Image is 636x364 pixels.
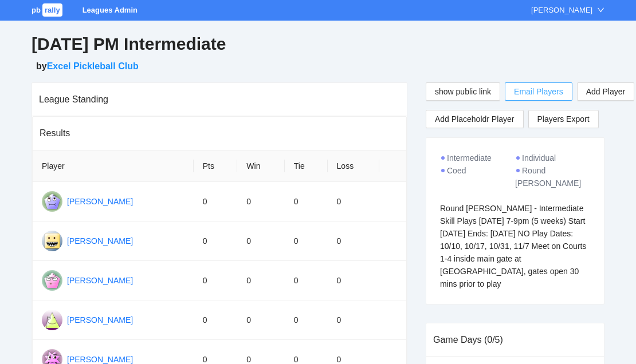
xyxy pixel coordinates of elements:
[67,315,133,325] a: [PERSON_NAME]
[514,85,563,98] span: Email Players
[194,300,238,340] td: 0
[36,60,604,73] h5: by
[285,221,328,261] td: 0
[597,6,604,14] span: down
[440,202,590,290] div: Round [PERSON_NAME] - Intermediate Skill Plays [DATE] 7-9pm (5 weeks) Start [DATE] Ends: [DATE] N...
[505,82,572,101] button: Email Players
[42,310,62,330] img: Gravatar for joanna siquian@gmail.com
[328,261,379,300] td: 0
[528,110,599,128] a: Players Export
[285,182,328,221] td: 0
[237,182,284,221] td: 0
[237,221,284,261] td: 0
[40,117,399,149] div: Results
[285,300,328,340] td: 0
[328,151,379,182] th: Loss
[39,83,400,116] div: League Standing
[577,82,634,101] button: Add Player
[42,231,62,251] img: Gravatar for anna wiatt@gmail.com
[285,151,328,182] th: Tie
[47,61,139,71] a: Excel Pickleball Club
[237,151,284,182] th: Win
[426,82,500,101] button: show public link
[522,153,556,163] span: Individual
[42,191,62,212] img: Gravatar for alice mayer@gmail.com
[237,261,284,300] td: 0
[32,6,41,14] span: pb
[67,355,133,364] a: [PERSON_NAME]
[237,300,284,340] td: 0
[67,236,133,246] a: [PERSON_NAME]
[194,221,238,261] td: 0
[328,182,379,221] td: 0
[32,6,64,14] a: pbrally
[435,113,515,125] span: Add Placeholdr Player
[531,5,592,16] div: [PERSON_NAME]
[33,151,194,182] th: Player
[67,276,133,285] a: [PERSON_NAME]
[447,153,492,163] span: Intermediate
[194,182,238,221] td: 0
[67,197,133,206] a: [PERSON_NAME]
[433,323,597,356] div: Game Days (0/5)
[435,85,491,98] span: show public link
[42,3,62,17] span: rally
[194,261,238,300] td: 0
[447,166,466,175] span: Coed
[285,261,328,300] td: 0
[328,300,379,340] td: 0
[537,110,590,128] span: Players Export
[328,221,379,261] td: 0
[586,85,625,98] span: Add Player
[42,270,62,291] img: Gravatar for christine davidson@gmail.com
[194,151,238,182] th: Pts
[426,110,524,128] button: Add Placeholdr Player
[83,6,138,14] a: Leagues Admin
[32,33,604,56] h2: [DATE] PM Intermediate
